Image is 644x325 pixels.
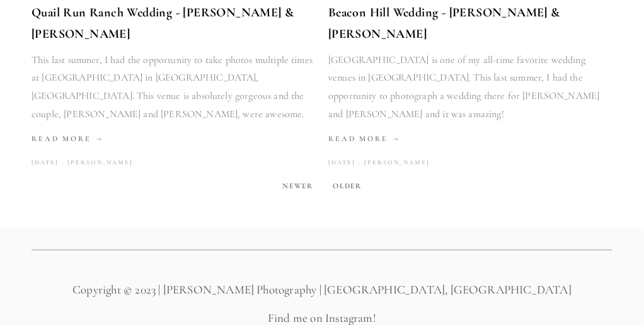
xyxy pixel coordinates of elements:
a: Beacon Hill Wedding - [PERSON_NAME] & [PERSON_NAME] [328,2,612,45]
span: Newer [278,177,318,195]
a: [PERSON_NAME] [59,154,133,171]
span: Read More [32,134,103,143]
span: Read More [328,134,400,143]
a: Read More [32,130,316,148]
p: This last summer, I had the opportunity to take photos multiple times at [GEOGRAPHIC_DATA] in [GE... [32,51,316,123]
span: Older [328,177,367,195]
p: [GEOGRAPHIC_DATA] is one of my all-time favorite wedding venues in [GEOGRAPHIC_DATA]. This last s... [328,51,612,123]
a: Quail Run Ranch Wedding - [PERSON_NAME] & [PERSON_NAME] [32,2,316,45]
a: Newer [273,171,323,199]
time: [DATE] [32,154,59,171]
a: [PERSON_NAME] [355,154,430,171]
time: [DATE] [328,154,355,171]
a: Older [323,171,372,199]
a: Read More [328,130,612,148]
p: Copyright © 2023 | [PERSON_NAME] Photography | [GEOGRAPHIC_DATA], [GEOGRAPHIC_DATA] [32,282,612,299]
